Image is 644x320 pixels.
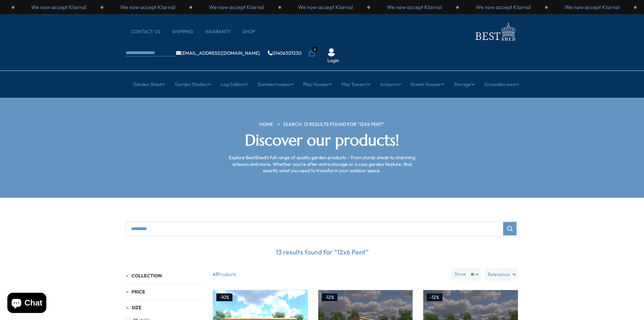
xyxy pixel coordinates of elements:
[5,293,48,315] inbox-online-store-chat: Shopify online store chat
[312,47,318,52] span: 0
[226,154,418,174] p: Explore BestShed’s full range of quality garden products – from sturdy sheds to charming arbours ...
[14,3,103,11] div: 3 / 3
[131,289,145,295] span: Price
[454,76,475,93] a: Storage
[411,76,444,93] a: Green Houses
[283,121,385,128] a: Search: 13 results found for "12x6 Pent"
[308,50,315,57] a: 0
[341,76,371,93] a: Play Towers
[221,76,248,93] a: Log Cabins
[548,3,637,11] div: 3 / 3
[216,293,232,302] div: -10%
[327,48,335,56] img: User Icon
[205,29,237,35] a: Warranty
[210,268,448,281] span: Products
[31,3,87,11] p: We now accept Klarna!
[298,3,353,11] p: We now accept Klarna!
[503,222,517,235] button: Search
[488,268,510,281] span: Relevance
[387,3,442,11] p: We now accept Klarna!
[192,3,281,11] div: 2 / 3
[258,76,294,93] a: Summerhouses
[281,3,370,11] div: 3 / 3
[476,3,531,11] p: We now accept Klarna!
[380,76,401,93] a: Arbours
[327,57,339,64] a: Login
[459,3,548,11] div: 2 / 3
[131,305,142,311] span: Size
[133,76,165,93] a: Garden Shed
[103,3,192,11] div: 1 / 3
[175,76,211,93] a: Garden Studios
[126,243,518,261] p: 13 results found for “12x6 Pent”
[471,21,518,43] img: logo
[213,268,218,281] b: 47
[303,76,332,93] a: Play Houses
[565,3,620,11] p: We now accept Klarna!
[454,271,466,278] label: Show
[172,29,200,35] a: Shipping
[370,3,459,11] div: 1 / 3
[209,3,264,11] p: We now accept Klarna!
[120,3,175,11] p: We now accept Klarna!
[322,293,337,302] div: -12%
[484,268,518,281] label: Relevance
[131,273,162,279] span: Collection
[226,131,418,149] h2: Discover our products!
[427,293,442,302] div: -12%
[259,121,273,128] a: HOME
[131,29,167,35] a: CONTACT US
[268,51,302,55] a: 01406307230
[484,76,519,93] a: Groundscrews
[176,51,260,55] a: [EMAIL_ADDRESS][DOMAIN_NAME]
[243,29,262,35] a: Shop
